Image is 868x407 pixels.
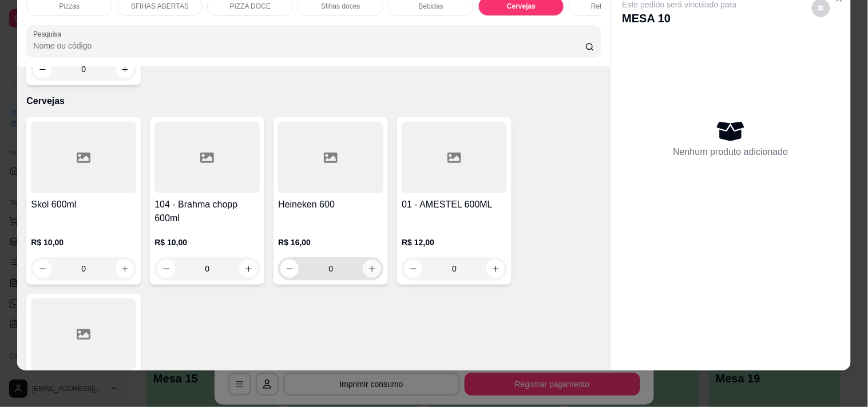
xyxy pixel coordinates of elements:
[239,260,257,278] button: increase-product-quantity
[116,260,134,278] button: increase-product-quantity
[31,198,136,212] h4: Skol 600ml
[60,2,80,11] p: Pizzas
[673,145,788,159] p: Nenhum produto adicionado
[116,60,134,78] button: increase-product-quantity
[278,237,383,248] p: R$ 16,00
[33,60,51,78] button: decrease-product-quantity
[623,10,737,26] p: MESA 10
[230,2,271,11] p: PIZZA DOCE
[486,260,505,278] button: increase-product-quantity
[404,260,422,278] button: decrease-product-quantity
[131,2,189,11] p: SFIHAS ABERTAS
[31,237,136,248] p: R$ 10,00
[402,237,507,248] p: R$ 12,00
[157,260,175,278] button: decrease-product-quantity
[154,198,260,225] h4: 104 - Brahma chopp 600ml
[154,237,260,248] p: R$ 10,00
[419,2,443,11] p: Bebidas
[321,2,360,11] p: Sfihas doces
[402,198,507,212] h4: 01 - AMESTEL 600ML
[591,2,632,11] p: Refrigerantes
[363,260,381,278] button: increase-product-quantity
[33,40,585,51] input: Pesquisa
[33,260,51,278] button: decrease-product-quantity
[507,2,536,11] p: Cervejas
[278,198,383,212] h4: Heineken 600
[280,260,299,278] button: decrease-product-quantity
[26,94,601,108] p: Cervejas
[33,29,65,39] label: Pesquisa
